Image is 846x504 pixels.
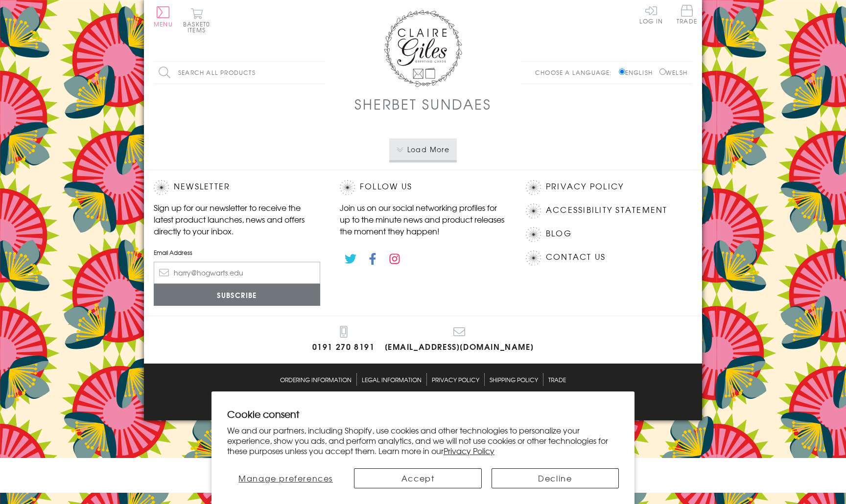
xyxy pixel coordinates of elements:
a: Blog [546,227,572,240]
a: Shipping Policy [490,373,538,386]
button: Manage preferences [227,468,344,488]
button: Menu [154,6,173,27]
a: Trade [677,5,697,26]
a: Privacy Policy [432,373,479,386]
a: Privacy Policy [546,180,624,193]
input: Subscribe [154,284,320,306]
button: Load More [389,138,457,160]
span: Trade [677,5,697,24]
label: English [619,68,658,77]
h2: Cookie consent [227,407,619,421]
img: Claire Giles Greetings Cards [384,10,462,87]
p: We and our partners, including Shopify, use cookies and other technologies to personalize your ex... [227,425,619,456]
h2: Follow Us [340,180,506,195]
a: Trade [548,373,566,386]
input: harry@hogwarts.edu [154,262,320,284]
span: Menu [154,20,173,28]
a: Privacy Policy [444,445,494,457]
button: Decline [492,468,619,488]
a: [EMAIL_ADDRESS][DOMAIN_NAME] [385,326,534,354]
a: 0191 270 8191 [312,326,375,354]
input: English [619,69,625,75]
p: Sign up for our newsletter to receive the latest product launches, news and offers directly to yo... [154,202,320,237]
input: Search [315,62,325,84]
label: Email Address [154,248,320,257]
input: Welsh [659,69,666,75]
p: Join us on our social networking profiles for up to the minute news and product releases the mome... [340,202,506,237]
h2: Newsletter [154,180,320,195]
a: Contact Us [546,251,606,264]
a: Legal Information [362,373,422,386]
a: Accessibility Statement [546,204,668,217]
label: Welsh [659,68,687,77]
button: Accept [354,468,481,488]
span: Manage preferences [238,472,333,484]
p: Choose a language: [535,68,617,77]
input: Search all products [154,62,325,84]
p: © 2025 . [154,395,692,404]
h1: Sherbet Sundaes [354,94,491,114]
button: Basket0 items [183,8,210,33]
a: Ordering Information [280,373,352,386]
a: Log In [639,5,663,24]
span: 0 items [188,20,210,34]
